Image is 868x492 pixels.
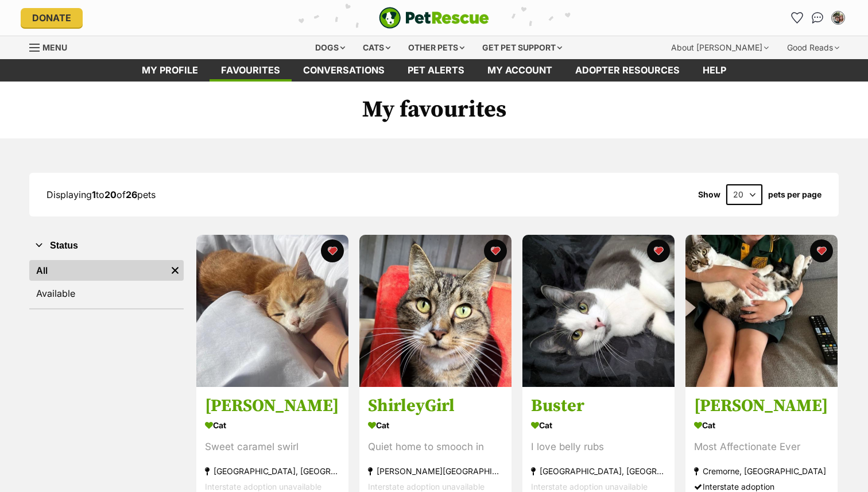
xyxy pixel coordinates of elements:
[126,189,137,200] strong: 26
[698,190,720,199] span: Show
[812,12,824,24] img: chat-41dd97257d64d25036548639549fe6c8038ab92f7586957e7f3b1b290dea8141.svg
[531,396,666,417] h3: Buster
[810,239,833,262] button: favourite
[368,440,503,455] div: Quiet home to smooch in
[476,59,564,82] a: My account
[832,12,844,24] img: Milo McDermid profile pic
[205,417,340,434] div: Cat
[21,8,83,28] a: Donate
[531,417,666,434] div: Cat
[400,36,472,59] div: Other pets
[694,440,829,455] div: Most Affectionate Ever
[531,440,666,455] div: I love belly rubs
[29,283,184,304] a: Available
[522,235,675,387] img: Buster
[788,9,847,27] ul: Account quick links
[130,59,210,82] a: My profile
[205,482,321,492] span: Interstate adoption unavailable
[779,36,847,59] div: Good Reads
[42,42,67,52] span: Menu
[29,260,166,281] a: All
[694,464,829,479] div: Cremorne, [GEOGRAPHIC_DATA]
[788,9,806,27] a: Favourites
[104,189,117,200] strong: 20
[355,36,398,59] div: Cats
[210,59,292,82] a: Favourites
[694,396,829,417] h3: [PERSON_NAME]
[829,9,847,27] button: My account
[292,59,396,82] a: conversations
[768,190,821,199] label: pets per page
[694,417,829,434] div: Cat
[368,464,503,479] div: [PERSON_NAME][GEOGRAPHIC_DATA][PERSON_NAME], [GEOGRAPHIC_DATA]
[663,36,777,59] div: About [PERSON_NAME]
[46,189,156,200] span: Displaying to of pets
[368,396,503,417] h3: ShirleyGirl
[379,7,489,29] img: logo-e224e6f780fb5917bec1dbf3a21bbac754714ae5b6737aabdf751b685950b380.svg
[92,189,96,200] strong: 1
[368,417,503,434] div: Cat
[29,36,75,57] a: Menu
[205,464,340,479] div: [GEOGRAPHIC_DATA], [GEOGRAPHIC_DATA]
[205,440,340,455] div: Sweet caramel swirl
[196,235,348,387] img: Parker
[29,238,184,253] button: Status
[685,235,838,387] img: Louise
[379,7,489,29] a: PetRescue
[205,396,340,417] h3: [PERSON_NAME]
[396,59,476,82] a: Pet alerts
[531,482,648,492] span: Interstate adoption unavailable
[368,482,485,492] span: Interstate adoption unavailable
[321,239,344,262] button: favourite
[359,235,511,387] img: ShirleyGirl
[808,9,827,27] a: Conversations
[647,239,670,262] button: favourite
[307,36,353,59] div: Dogs
[474,36,570,59] div: Get pet support
[691,59,738,82] a: Help
[484,239,507,262] button: favourite
[531,464,666,479] div: [GEOGRAPHIC_DATA], [GEOGRAPHIC_DATA]
[29,258,184,308] div: Status
[564,59,691,82] a: Adopter resources
[166,260,184,281] a: Remove filter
